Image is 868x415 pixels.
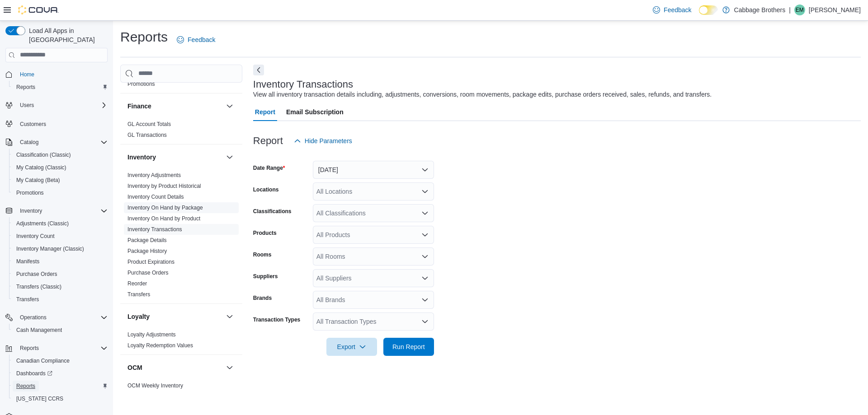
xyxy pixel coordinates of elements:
[13,231,108,242] span: Inventory Count
[9,293,111,306] button: Transfers
[16,205,108,216] span: Inventory
[2,117,111,130] button: Customers
[127,226,182,233] a: Inventory Transactions
[20,345,39,352] span: Reports
[13,393,67,404] a: [US_STATE] CCRS
[13,231,58,242] a: Inventory Count
[127,291,150,298] span: Transfers
[20,207,42,214] span: Inventory
[127,342,193,349] a: Loyalty Redemption Values
[286,103,344,121] span: Email Subscription
[16,370,52,377] span: Dashboards
[13,187,108,198] span: Promotions
[16,283,61,290] span: Transfers (Classic)
[13,269,108,280] span: Purchase Orders
[13,281,108,292] span: Transfers (Classic)
[13,218,108,229] span: Adjustments (Classic)
[13,381,39,392] a: Reports
[20,71,34,78] span: Home
[2,311,111,324] button: Operations
[18,5,59,14] img: Cova
[127,183,201,189] a: Inventory by Product Historical
[421,275,429,282] button: Open list of options
[224,101,235,112] button: Finance
[253,208,292,215] label: Classifications
[16,343,42,354] button: Reports
[9,149,111,161] button: Classification (Classic)
[16,119,50,130] a: Customers
[9,354,111,367] button: Canadian Compliance
[16,382,35,390] span: Reports
[253,135,283,146] h3: Report
[253,186,279,193] label: Locations
[127,153,156,162] h3: Inventory
[127,121,171,127] a: GL Account Totals
[127,204,203,211] span: Inventory On Hand by Package
[173,31,219,49] a: Feedback
[9,81,111,93] button: Reports
[127,259,175,265] a: Product Expirations
[13,175,64,186] a: My Catalog (Beta)
[13,243,108,254] span: Inventory Manager (Classic)
[9,187,111,199] button: Promotions
[253,316,300,323] label: Transaction Types
[127,172,181,178] a: Inventory Adjustments
[664,5,691,14] span: Feedback
[16,69,38,80] a: Home
[127,205,203,211] a: Inventory On Hand by Package
[20,102,34,109] span: Users
[13,381,108,392] span: Reports
[253,79,353,90] h3: Inventory Transactions
[16,137,108,148] span: Catalog
[305,136,352,145] span: Hide Parameters
[421,210,429,217] button: Open list of options
[13,269,61,280] a: Purchase Orders
[332,338,372,356] span: Export
[13,243,88,254] a: Inventory Manager (Classic)
[13,162,108,173] span: My Catalog (Classic)
[9,268,111,280] button: Purchase Orders
[392,342,425,351] span: Run Report
[9,230,111,242] button: Inventory Count
[13,393,108,404] span: Washington CCRS
[127,153,222,162] button: Inventory
[127,102,151,111] h3: Finance
[127,226,182,233] span: Inventory Transactions
[16,220,69,227] span: Adjustments (Classic)
[127,182,201,190] span: Inventory by Product Historical
[16,177,60,184] span: My Catalog (Beta)
[127,81,155,87] a: Promotions
[13,82,39,93] a: Reports
[16,164,66,171] span: My Catalog (Classic)
[16,69,108,80] span: Home
[16,296,39,303] span: Transfers
[16,357,70,364] span: Canadian Compliance
[16,395,63,402] span: [US_STATE] CCRS
[127,102,222,111] button: Finance
[16,205,46,216] button: Inventory
[253,90,712,99] div: View all inventory transaction details including, adjustments, conversions, room movements, packa...
[13,368,56,379] a: Dashboards
[127,248,167,254] a: Package History
[127,280,147,287] a: Reorder
[127,363,142,372] h3: OCM
[127,331,176,338] span: Loyalty Adjustments
[127,270,169,276] a: Purchase Orders
[16,326,62,334] span: Cash Management
[13,187,47,198] a: Promotions
[120,329,242,354] div: Loyalty
[127,312,150,321] h3: Loyalty
[13,162,70,173] a: My Catalog (Classic)
[127,131,167,139] span: GL Transactions
[16,189,44,196] span: Promotions
[253,65,264,75] button: Next
[16,258,39,265] span: Manifests
[13,218,72,229] a: Adjustments (Classic)
[13,256,108,267] span: Manifests
[383,338,434,356] button: Run Report
[9,280,111,293] button: Transfers (Classic)
[421,296,429,303] button: Open list of options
